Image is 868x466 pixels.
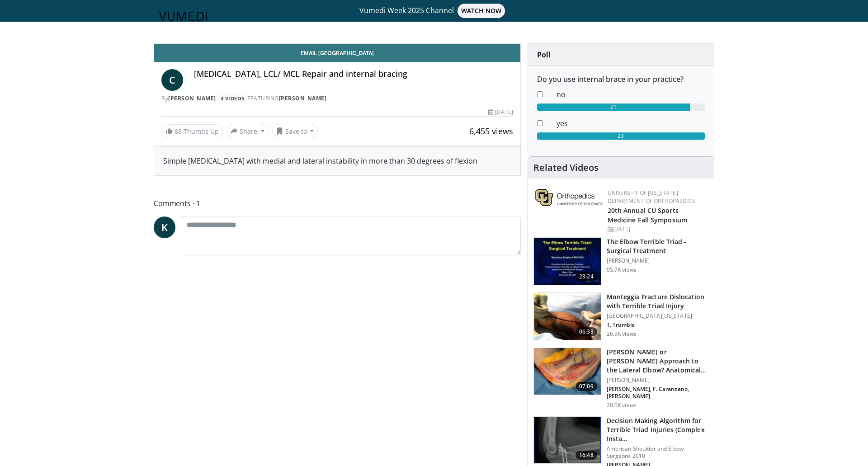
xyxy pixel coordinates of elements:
p: American Shoulder and Elbow Surgeons 2010 [607,445,708,460]
a: C [161,69,183,91]
p: 20.0K views [607,402,637,409]
h3: Monteggia Fracture Dislocation with Terrible Triad Injury [607,292,708,311]
p: 26.9K views [607,330,637,338]
dd: yes [550,118,712,129]
img: d5fb476d-116e-4503-aa90-d2bb1c71af5c.150x105_q85_crop-smart_upscale.jpg [534,348,601,395]
button: Save to [272,124,318,138]
img: 76186_0000_3.png.150x105_q85_crop-smart_upscale.jpg [534,293,601,340]
span: 16:48 [576,451,597,460]
p: [PERSON_NAME] [607,377,708,384]
div: 23 [537,132,705,140]
div: [DATE] [488,108,513,116]
span: 6,455 views [469,126,513,137]
p: [PERSON_NAME] [607,257,708,264]
a: [PERSON_NAME] [279,94,327,102]
span: 23:24 [576,272,597,281]
p: Thomas Trumble [607,321,708,329]
img: VuMedi Logo [159,12,207,21]
h4: [MEDICAL_DATA], LCL/ MCL Repair and internal bracing [194,69,513,79]
a: [PERSON_NAME] [168,94,216,102]
img: 355603a8-37da-49b6-856f-e00d7e9307d3.png.150x105_q85_autocrop_double_scale_upscale_version-0.2.png [535,189,603,206]
strong: Poll [537,50,551,60]
span: 06:33 [576,327,597,336]
div: 21 [537,104,690,111]
span: 07:09 [576,382,597,391]
p: 95.7K views [607,266,637,273]
h3: Decision Making Algorithm for Terrible Triad Injuries (Complex Instability) [607,416,708,443]
p: [GEOGRAPHIC_DATA][US_STATE] [607,312,708,320]
h6: Do you use internal brace in your practice? [537,75,705,84]
div: Simple [MEDICAL_DATA] with medial and lateral instability in more than 30 degrees of flexion [163,155,511,166]
span: 68 [175,127,182,136]
a: 4 Videos [217,94,247,102]
p: Valentina Greco [607,386,708,400]
a: 06:33 Monteggia Fracture Dislocation with Terrible Triad Injury [GEOGRAPHIC_DATA][US_STATE] T. Tr... [533,292,708,340]
dd: no [550,89,712,100]
a: 68 Thumbs Up [161,124,223,138]
button: Share [226,124,269,138]
h4: Related Videos [533,162,599,173]
h3: The Elbow Terrible Triad - Surgical Treatment [607,237,708,255]
a: 23:24 The Elbow Terrible Triad - Surgical Treatment [PERSON_NAME] 95.7K views [533,237,708,285]
a: K [154,217,175,238]
a: Email [GEOGRAPHIC_DATA] [154,44,520,62]
h3: Kocher or Kaplan Approach to the Lateral Elbow? Anatomical Understanding to Avoid Posterolateral ... [607,348,708,375]
img: 162531_0000_1.png.150x105_q85_crop-smart_upscale.jpg [534,238,601,285]
span: Comments 1 [154,198,521,209]
a: 07:09 [PERSON_NAME] or [PERSON_NAME] Approach to the Lateral Elbow? Anatomical Understan… [PERSON... [533,348,708,409]
div: By FEATURING [161,94,513,103]
img: kin_1.png.150x105_q85_crop-smart_upscale.jpg [534,417,601,464]
div: [DATE] [608,225,707,233]
a: University of [US_STATE] Department of Orthopaedics [608,189,695,205]
a: 20th Annual CU Sports Medicine Fall Symposium [608,206,687,224]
